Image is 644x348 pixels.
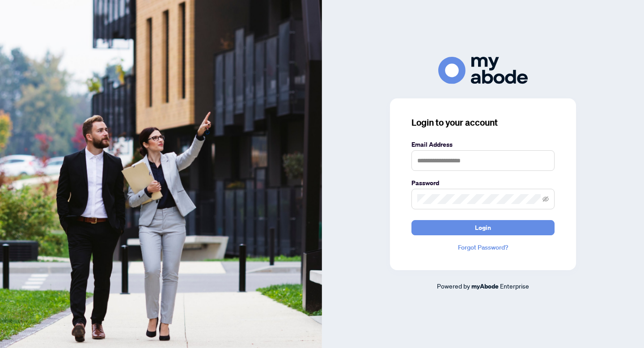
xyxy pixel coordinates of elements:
[542,196,549,202] span: eye-invisible
[500,282,529,290] span: Enterprise
[475,221,491,235] span: Login
[411,116,555,129] h3: Login to your account
[471,281,499,291] a: myAbode
[411,140,555,149] label: Email Address
[437,282,470,290] span: Powered by
[438,57,528,84] img: ma-logo
[411,178,555,188] label: Password
[411,220,555,235] button: Login
[411,242,555,252] a: Forgot Password?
